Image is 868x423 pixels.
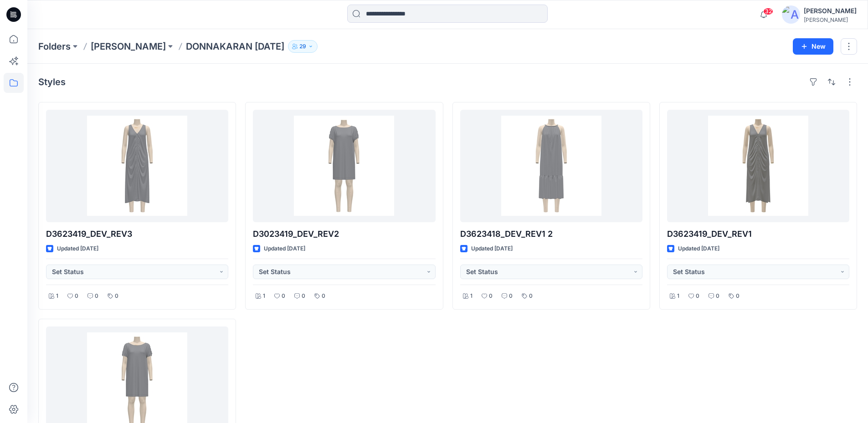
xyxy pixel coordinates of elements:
p: 0 [115,291,118,301]
a: D3623419_DEV_REV1 [667,110,849,222]
p: 29 [299,41,306,51]
button: New [793,38,833,55]
p: 1 [56,291,58,301]
p: 0 [75,291,78,301]
a: D3023419_DEV_REV2 [253,110,435,222]
div: [PERSON_NAME] [804,16,857,23]
p: 1 [470,291,473,301]
p: D3623419_DEV_REV1 [667,228,849,240]
p: 1 [263,291,265,301]
p: D3623419_DEV_REV3 [46,228,228,240]
p: 0 [322,291,325,301]
p: 0 [95,291,98,301]
p: 0 [736,291,740,301]
h4: Styles [38,76,66,87]
p: 0 [529,291,533,301]
p: 0 [716,291,719,301]
p: Updated [DATE] [264,244,305,254]
a: [PERSON_NAME] [91,40,166,53]
a: D3623418_DEV_REV1 2 [460,110,642,222]
p: 0 [282,291,285,301]
a: D3623419_DEV_REV3 [46,110,228,222]
p: Updated [DATE] [57,244,98,254]
p: Updated [DATE] [471,244,513,254]
div: [PERSON_NAME] [804,5,857,16]
a: Folders [38,40,71,53]
p: D3023419_DEV_REV2 [253,228,435,240]
p: 1 [677,291,679,301]
img: avatar [782,5,800,24]
p: 0 [302,291,305,301]
p: Updated [DATE] [678,244,719,254]
p: 0 [489,291,493,301]
p: D3623418_DEV_REV1 2 [460,228,642,240]
span: 32 [763,8,773,15]
p: DONNAKARAN [DATE] [186,40,284,53]
button: 29 [288,40,318,53]
p: 0 [509,291,513,301]
p: 0 [696,291,699,301]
